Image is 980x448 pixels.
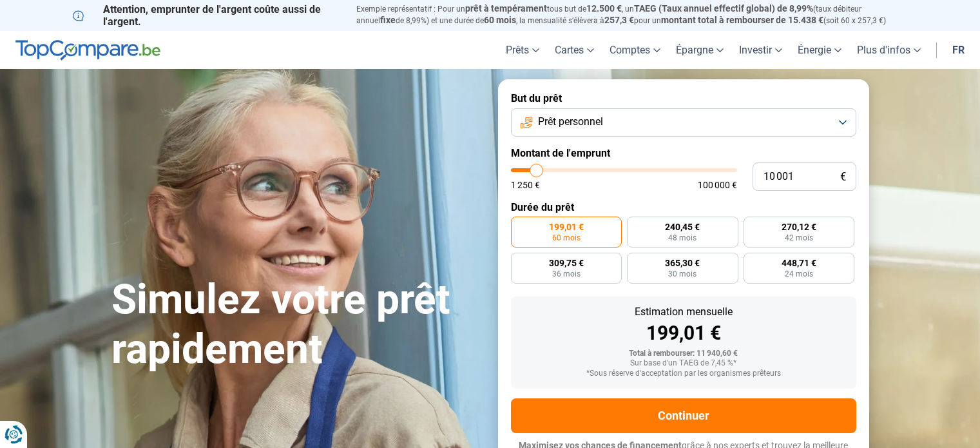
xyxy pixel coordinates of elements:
[552,270,581,278] span: 36 mois
[549,258,584,268] span: 309,75 €
[668,31,731,69] a: Épargne
[782,222,816,231] span: 270,12 €
[668,270,697,278] span: 30 mois
[665,222,700,231] span: 240,45 €
[849,31,928,69] a: Plus d'infos
[547,31,602,69] a: Cartes
[380,15,396,25] span: fixe
[698,180,737,190] span: 100 000 €
[73,3,341,28] p: Attention, emprunter de l'argent coûte aussi de l'argent.
[731,31,790,69] a: Investir
[521,359,846,368] div: Sur base d'un TAEG de 7,45 %*
[111,275,483,375] h1: Simulez votre prêt rapidement
[782,258,816,268] span: 448,71 €
[465,3,547,14] span: prêt à tempérament
[538,115,603,129] span: Prêt personnel
[790,31,849,69] a: Énergie
[840,171,846,182] span: €
[785,270,813,278] span: 24 mois
[521,369,846,378] div: *Sous réserve d'acceptation par les organismes prêteurs
[511,92,856,104] label: But du prêt
[521,349,846,358] div: Total à rembourser: 11 940,60 €
[521,307,846,317] div: Estimation mensuelle
[521,324,846,343] div: 199,01 €
[498,31,547,69] a: Prêts
[634,3,813,14] span: TAEG (Taux annuel effectif global) de 8,99%
[511,147,856,159] label: Montant de l'emprunt
[511,108,856,137] button: Prêt personnel
[586,3,622,14] span: 12.500 €
[661,15,823,25] span: montant total à rembourser de 15.438 €
[511,398,856,433] button: Continuer
[356,3,908,26] p: Exemple représentatif : Pour un tous but de , un (taux débiteur annuel de 8,99%) et une durée de ...
[15,40,160,61] img: TopCompare
[549,222,584,231] span: 199,01 €
[511,201,856,213] label: Durée du prêt
[484,15,516,25] span: 60 mois
[665,258,700,268] span: 365,30 €
[668,234,697,242] span: 48 mois
[604,15,634,25] span: 257,3 €
[945,31,972,69] a: fr
[552,234,581,242] span: 60 mois
[602,31,668,69] a: Comptes
[511,180,540,190] span: 1 250 €
[785,234,813,242] span: 42 mois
